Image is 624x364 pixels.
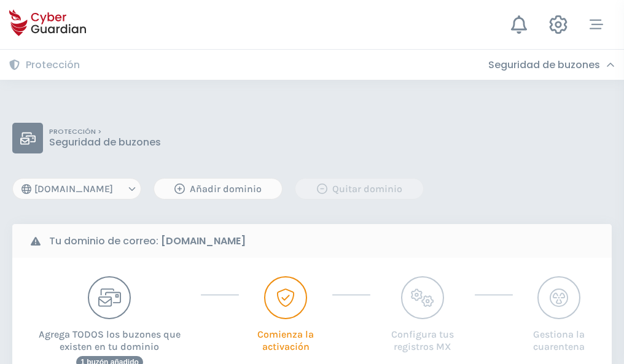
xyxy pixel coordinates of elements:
[383,276,462,353] button: Configura tus registros MX
[163,182,273,196] div: Añadir dominio
[251,276,320,353] button: Comienza la activación
[161,234,246,248] strong: [DOMAIN_NAME]
[305,182,414,196] div: Quitar dominio
[525,276,593,353] button: Gestiona la cuarentena
[49,234,246,249] b: Tu dominio de correo:
[525,319,593,353] p: Gestiona la cuarentena
[49,128,161,136] p: PROTECCIÓN >
[488,59,600,71] h3: Seguridad de buzones
[31,319,189,353] p: Agrega TODOS los buzones que existen en tu dominio
[488,59,615,71] div: Seguridad de buzones
[383,319,462,353] p: Configura tus registros MX
[295,178,424,199] button: Quitar dominio
[154,178,283,199] button: Añadir dominio
[26,59,80,71] h3: Protección
[49,136,161,149] p: Seguridad de buzones
[251,319,320,353] p: Comienza la activación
